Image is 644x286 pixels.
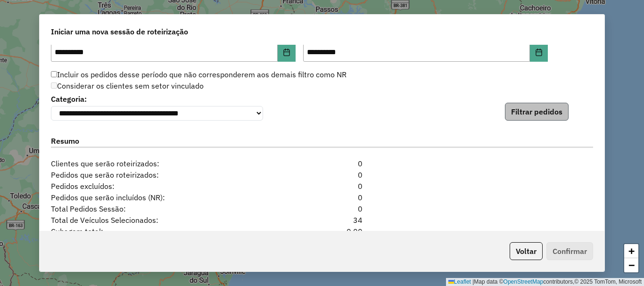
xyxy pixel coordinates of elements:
a: Leaflet [448,278,471,285]
label: Incluir os pedidos desse período que não corresponderem aos demais filtro como NR [51,69,347,80]
div: Map data © contributors,© 2025 TomTom, Microsoft [446,278,644,286]
div: 0 [276,158,368,169]
div: 34 [276,214,368,226]
span: Clientes que serão roteirizados: [45,158,276,169]
div: 0 [276,169,368,180]
button: Choose Date [278,43,296,62]
div: 0 [276,180,368,192]
button: Voltar [510,242,543,260]
span: Iniciar uma nova sessão de roteirização [51,26,188,37]
div: 0 [276,192,368,203]
span: Pedidos que serão roteirizados: [45,169,276,180]
span: Cubagem total: [45,226,276,237]
span: Pedidos que serão incluídos (NR): [45,192,276,203]
span: Pedidos excluídos: [45,180,276,192]
div: 0,00 [276,226,368,237]
label: Categoria: [51,93,263,105]
label: Resumo [51,135,593,148]
label: Considerar os clientes sem setor vinculado [51,80,204,91]
span: − [628,259,635,271]
span: Total de Veículos Selecionados: [45,214,276,226]
div: 0 [276,203,368,214]
a: Zoom out [624,258,638,272]
input: Incluir os pedidos desse período que não corresponderem aos demais filtro como NR [51,71,57,77]
input: Considerar os clientes sem setor vinculado [51,82,57,89]
span: | [472,278,474,285]
button: Choose Date [530,43,548,62]
button: Filtrar pedidos [505,103,569,121]
span: + [628,245,635,257]
span: Total Pedidos Sessão: [45,203,276,214]
a: OpenStreetMap [504,278,544,285]
a: Zoom in [624,244,638,258]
